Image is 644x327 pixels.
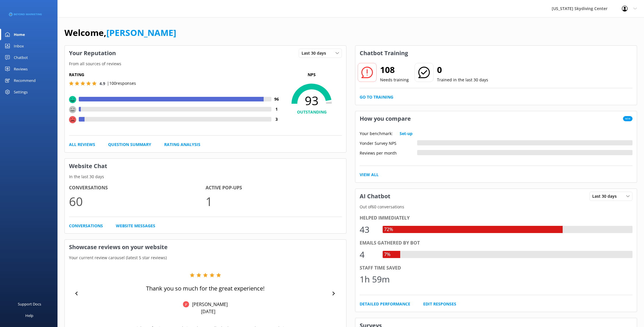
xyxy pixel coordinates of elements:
[14,63,28,75] div: Reviews
[380,63,409,77] h2: 108
[281,93,342,108] span: 93
[360,150,417,155] div: Reviews per month
[623,116,632,121] span: New
[65,61,346,67] p: From all sources of reviews
[65,46,120,61] h3: Your Reputation
[355,111,415,126] h3: How you compare
[271,116,281,122] h4: 3
[18,298,41,310] div: Support Docs
[14,75,36,86] div: Recommend
[69,223,103,229] a: Conversations
[360,130,393,137] p: Your benchmark:
[99,81,105,86] span: 4.9
[64,26,176,40] h1: Welcome,
[355,46,412,61] h3: Chatbot Training
[14,40,24,52] div: Inbox
[360,214,632,222] div: Helped immediately
[69,72,281,78] h5: Rating
[164,141,200,148] a: Rating Analysis
[106,27,176,39] a: [PERSON_NAME]
[206,192,342,211] p: 1
[592,193,620,199] span: Last 30 days
[360,248,377,261] div: 4
[400,130,413,137] a: Set-up
[69,184,206,192] h4: Conversations
[65,174,346,180] p: In the last 30 days
[271,106,281,112] h4: 1
[360,172,379,178] a: View All
[146,284,264,293] p: Thank you so much for the great experience!
[65,159,346,174] h3: Website Chat
[25,310,33,321] div: Help
[360,140,417,145] div: Yonder Survey NPS
[14,52,28,63] div: Chatbot
[206,184,342,192] h4: Active Pop-ups
[271,96,281,102] h4: 96
[360,272,390,286] div: 1h 59m
[423,301,456,307] a: Edit Responses
[116,223,155,229] a: Website Messages
[281,109,342,115] h4: OUTSTANDING
[65,255,346,261] p: Your current review carousel (latest 5 star reviews)
[189,301,228,307] p: [PERSON_NAME]
[108,141,151,148] a: Question Summary
[65,240,346,255] h3: Showcase reviews on your website
[69,192,206,211] p: 60
[360,223,377,236] div: 43
[281,72,342,78] p: NPS
[355,204,637,210] p: Out of 60 conversations
[201,308,215,315] p: [DATE]
[69,141,95,148] a: All Reviews
[380,77,409,83] p: Needs training
[183,301,189,307] img: Yonder
[360,264,632,272] div: Staff time saved
[360,301,410,307] a: Detailed Performance
[437,77,488,83] p: Trained in the last 30 days
[302,50,329,56] span: Last 30 days
[355,189,395,204] h3: AI Chatbot
[437,63,488,77] h2: 0
[383,251,392,258] div: 7%
[14,86,28,98] div: Settings
[383,226,394,233] div: 72%
[360,94,393,100] a: Go to Training
[107,80,136,86] p: | 100 responses
[14,29,25,40] div: Home
[360,239,632,247] div: Emails gathered by bot
[9,12,42,17] img: 3-1676954853.png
